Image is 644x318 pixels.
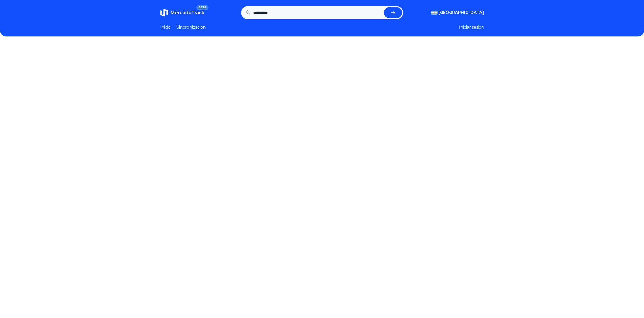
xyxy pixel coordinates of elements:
a: Sincronizacion [177,24,206,30]
span: MercadoTrack [170,10,204,15]
span: BETA [196,5,208,10]
img: MercadoTrack [160,9,168,17]
img: Argentina [431,11,438,15]
a: Inicio [160,24,171,30]
span: [GEOGRAPHIC_DATA] [439,10,484,16]
button: [GEOGRAPHIC_DATA] [431,10,484,16]
a: MercadoTrackBETA [160,9,204,17]
button: Iniciar sesion [459,24,484,30]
